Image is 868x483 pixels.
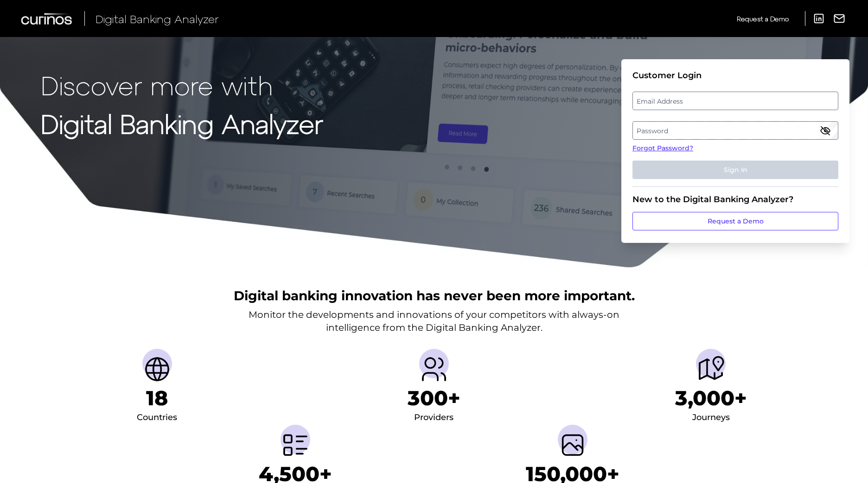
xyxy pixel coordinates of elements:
[142,354,172,384] img: Countries
[249,308,619,334] p: Monitor the developments and innovations of your competitors with always-on intelligence from the...
[146,386,168,410] h1: 18
[737,11,789,26] a: Request a Demo
[419,354,449,384] img: Providers
[281,430,310,460] img: Metrics
[558,430,587,460] img: Screenshots
[632,143,838,153] a: Forgot Password?
[408,386,460,410] h1: 300+
[632,212,838,230] a: Request a Demo
[41,70,323,99] p: Discover more with
[414,410,453,425] div: Providers
[737,15,789,23] span: Request a Demo
[692,410,730,425] div: Journeys
[632,194,838,204] div: New to the Digital Banking Analyzer?
[632,70,838,80] div: Customer Login
[96,12,219,25] span: Digital Banking Analyzer
[137,410,177,425] div: Countries
[675,386,747,410] h1: 3,000+
[41,108,323,139] strong: Digital Banking Analyzer
[696,354,726,384] img: Journeys
[632,161,838,179] button: Sign In
[234,287,635,304] h2: Digital banking innovation has never been more important.
[633,122,837,139] label: Password
[21,13,73,25] img: Curinos
[633,93,837,109] label: Email Address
